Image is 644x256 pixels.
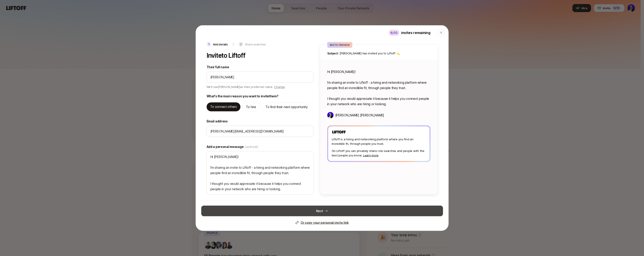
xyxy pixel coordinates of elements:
[207,52,245,59] p: Invite to Liftoff
[335,113,384,118] p: [PERSON_NAME] [PERSON_NAME]
[207,85,285,90] p: We'll use [PERSON_NAME] as their preferred name.
[207,119,314,124] label: Email address
[327,51,339,55] span: Subject:
[327,69,430,107] p: Hi [PERSON_NAME]! I’m sharing an invite to Liftoff - a hiring and networking platform where peopl...
[401,30,430,36] p: invites remaining
[210,104,237,109] p: To connect others
[327,51,430,55] p: [PERSON_NAME] has invited you to Liftoff 💫
[207,151,314,195] textarea: Hi [PERSON_NAME]! I’m sharing an invite to Liftoff - a hiring and networking platform where peopl...
[265,104,308,110] p: To find their next opportunity
[330,43,350,47] p: INVITE PREVIEW
[327,112,334,118] img: Allison
[213,42,228,47] p: Add details
[274,85,285,89] span: Change
[207,94,278,99] p: What's the main reason you want to invite them ?
[207,64,314,70] label: Their full name
[332,137,426,146] p: Liftoff is a hiring and networking platform where you find an incredible fit, through people you ...
[246,104,256,110] p: To hire
[245,42,266,47] p: Share searches
[207,144,314,149] label: Add a personal message
[239,42,243,47] p: 2
[201,206,443,216] button: Next
[389,30,399,36] div: 6 /10
[207,42,211,47] p: 1
[301,220,349,225] p: Or copy your personal invite link
[363,153,379,157] a: Learn more
[210,129,310,134] input: Enter their email address
[332,130,346,134] img: Liftoff Logo
[210,75,310,80] input: e.g. Liv Carter
[295,220,349,225] button: Or copy your personal invite link
[332,148,426,157] p: On Liftoff you can privately share role searches and people with the best people you know.
[244,144,258,149] span: (optional)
